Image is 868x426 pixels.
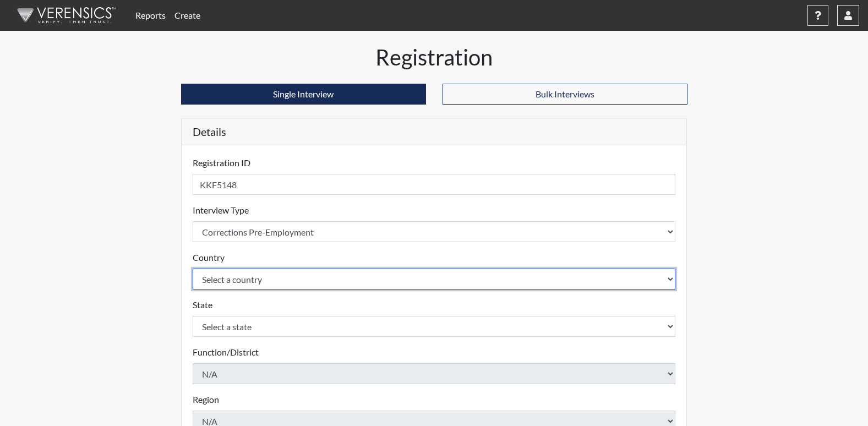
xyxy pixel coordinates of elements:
button: Single Interview [181,84,426,105]
input: Insert a Registration ID, which needs to be a unique alphanumeric value for each interviewee [193,174,676,195]
label: Country [193,251,225,264]
label: Function/District [193,346,259,359]
label: Interview Type [193,204,249,217]
label: Registration ID [193,156,250,170]
a: Create [170,4,205,26]
label: State [193,298,212,312]
a: Reports [131,4,170,26]
h5: Details [182,118,687,145]
button: Bulk Interviews [443,84,687,105]
label: Region [193,393,219,406]
h1: Registration [181,44,687,70]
